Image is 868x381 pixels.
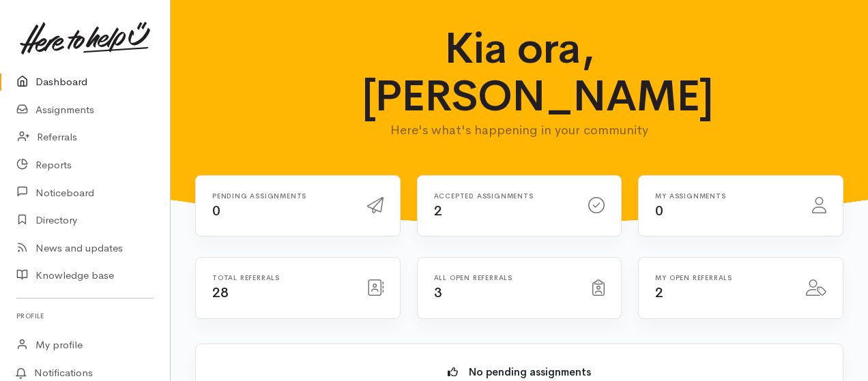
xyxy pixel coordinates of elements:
[212,274,351,281] h6: Total referrals
[655,284,663,301] span: 2
[434,192,573,200] h6: Accepted assignments
[362,25,678,121] h1: Kia ora, [PERSON_NAME]
[212,192,351,200] h6: Pending assignments
[434,202,442,219] span: 2
[434,274,577,281] h6: All open referrals
[655,274,790,281] h6: My open referrals
[434,284,442,301] span: 3
[16,307,154,325] h6: Profile
[212,284,228,301] span: 28
[469,365,591,378] b: No pending assignments
[212,202,220,219] span: 0
[655,192,796,200] h6: My assignments
[655,202,663,219] span: 0
[362,121,678,140] p: Here's what's happening in your community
